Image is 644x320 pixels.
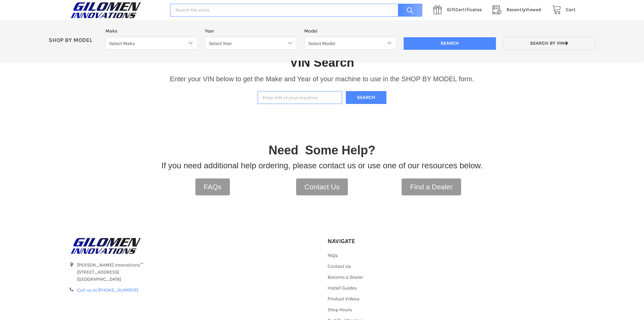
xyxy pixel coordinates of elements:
[429,6,489,14] a: GiftCertificates
[447,7,455,13] span: Gift
[69,237,143,254] img: GILOMEN INNOVATIONS
[548,6,576,14] a: Cart
[290,55,354,70] h1: VIN Search
[506,7,541,13] span: Viewed
[69,237,317,254] a: GILOMEN INNOVATIONS
[328,285,357,291] a: Install Guides
[304,27,397,35] label: Model
[205,27,297,35] label: Year
[489,6,548,14] a: RecentlyViewed
[328,263,351,269] a: Contact Us
[328,237,403,245] h5: Navigate
[45,37,102,44] p: SHOP BY MODEL
[402,178,461,195] a: Find a Dealer
[566,7,576,13] span: Cart
[328,307,352,313] a: Shop Hours
[395,4,422,17] input: Search
[346,91,386,104] button: Search
[77,261,316,283] address: [PERSON_NAME] Innovations™ [STREET_ADDRESS] [GEOGRAPHIC_DATA]
[69,2,143,19] img: GILOMEN INNOVATIONS
[69,2,163,19] a: GILOMEN INNOVATIONS
[77,287,138,293] a: Call us at [PHONE_NUMBER]
[170,4,422,17] input: Search the store
[503,37,595,50] a: Search by VIN
[258,91,342,104] input: Enter VIN of your machine
[404,37,496,50] input: Search
[447,7,482,13] span: Certificates
[195,178,230,195] a: FAQs
[506,7,525,13] span: Recently
[296,178,348,195] a: Contact Us
[328,253,338,258] a: FAQs
[328,274,363,280] a: Become a Dealer
[328,296,359,302] a: Product Videos
[162,159,483,172] p: If you need additional help ordering, please contact us or use one of our resources below.
[170,74,474,84] p: Enter your VIN below to get the Make and Year of your machine to use in the SHOP BY MODEL form.
[105,27,198,35] label: Make
[268,141,375,159] p: Need Some Help?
